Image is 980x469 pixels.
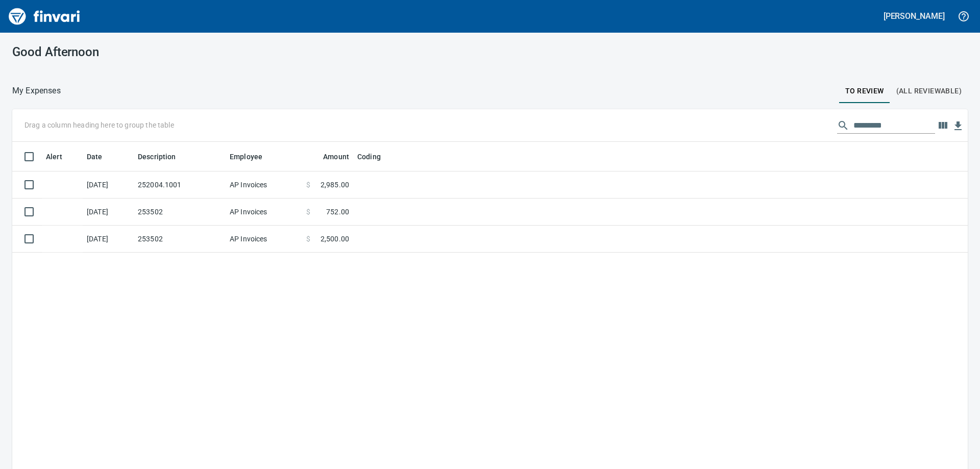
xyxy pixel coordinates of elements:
[230,151,276,163] span: Employee
[226,226,302,253] td: AP Invoices
[306,234,310,244] span: $
[12,85,61,97] nav: breadcrumb
[12,85,61,97] p: My Expenses
[306,207,310,217] span: $
[845,85,884,97] span: To Review
[357,151,381,163] span: Coding
[138,151,189,163] span: Description
[935,118,950,133] button: Choose columns to display
[46,151,62,163] span: Alert
[138,151,176,163] span: Description
[134,199,226,226] td: 253502
[884,11,945,21] h5: [PERSON_NAME]
[83,226,134,253] td: [DATE]
[46,151,76,163] span: Alert
[896,85,962,97] span: (All Reviewable)
[326,207,349,217] span: 752.00
[83,171,134,199] td: [DATE]
[230,151,262,163] span: Employee
[306,180,310,190] span: $
[24,120,174,130] p: Drag a column heading here to group the table
[310,151,349,163] span: Amount
[83,199,134,226] td: [DATE]
[87,151,103,163] span: Date
[134,226,226,253] td: 253502
[12,45,314,59] h3: Good Afternoon
[881,8,947,24] button: [PERSON_NAME]
[950,118,966,134] button: Download table
[226,171,302,199] td: AP Invoices
[87,151,116,163] span: Date
[321,180,349,190] span: 2,985.00
[6,4,83,29] img: Finvari
[323,151,349,163] span: Amount
[226,199,302,226] td: AP Invoices
[134,171,226,199] td: 252004.1001
[357,151,394,163] span: Coding
[321,234,349,244] span: 2,500.00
